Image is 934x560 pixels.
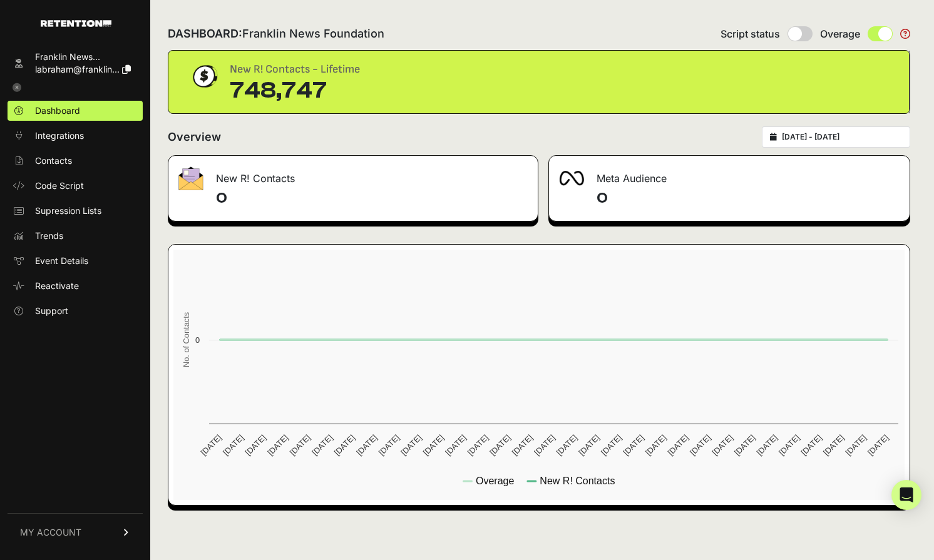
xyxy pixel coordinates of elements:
[216,188,528,208] h4: 0
[8,176,143,196] a: Code Script
[41,20,111,27] img: Retention.com
[8,226,143,246] a: Trends
[891,480,921,510] div: Open Intercom Messenger
[8,47,143,79] a: Franklin News... labraham@franklin...
[354,433,379,457] text: [DATE]
[476,476,514,486] text: Overage
[540,476,615,486] text: New R! Contacts
[443,433,468,457] text: [DATE]
[35,205,101,217] span: Supression Lists
[35,305,68,317] span: Support
[488,433,512,457] text: [DATE]
[8,276,143,296] a: Reactivate
[820,26,860,41] span: Overage
[188,61,220,92] img: dollar-coin-05c43ed7efb7bc0c12610022525b4bbbb207c7efeef5aecc26f025e68dcafac9.png
[20,526,81,539] span: MY ACCOUNT
[644,433,668,457] text: [DATE]
[710,433,734,457] text: [DATE]
[599,433,624,457] text: [DATE]
[178,166,203,190] img: fa-envelope-19ae18322b30453b285274b1b8af3d052b27d846a4fbe8435d1a52b978f639a2.png
[555,433,579,457] text: [DATE]
[182,312,191,367] text: No. of Contacts
[532,433,557,457] text: [DATE]
[721,26,780,41] span: Script status
[549,156,910,193] div: Meta Audience
[35,130,84,142] span: Integrations
[168,156,538,193] div: New R! Contacts
[821,433,846,457] text: [DATE]
[399,433,423,457] text: [DATE]
[777,433,801,457] text: [DATE]
[8,251,143,271] a: Event Details
[35,104,80,117] span: Dashboard
[866,433,890,457] text: [DATE]
[8,151,143,171] a: Contacts
[288,433,312,457] text: [DATE]
[35,230,63,242] span: Trends
[844,433,868,457] text: [DATE]
[35,255,88,267] span: Event Details
[799,433,824,457] text: [DATE]
[8,126,143,146] a: Integrations
[466,433,490,457] text: [DATE]
[8,101,143,121] a: Dashboard
[755,433,779,457] text: [DATE]
[688,433,712,457] text: [DATE]
[8,201,143,221] a: Supression Lists
[168,128,221,146] h2: Overview
[559,171,584,186] img: fa-meta-2f981b61bb99beabf952f7030308934f19ce035c18b003e963880cc3fabeebb7.png
[35,155,72,167] span: Contacts
[8,513,143,551] a: MY ACCOUNT
[221,433,245,457] text: [DATE]
[244,433,268,457] text: [DATE]
[35,180,84,192] span: Code Script
[35,64,120,74] span: labraham@franklin...
[421,433,446,457] text: [DATE]
[195,335,200,345] text: 0
[597,188,900,208] h4: 0
[265,433,290,457] text: [DATE]
[732,433,757,457] text: [DATE]
[242,27,384,40] span: Franklin News Foundation
[621,433,645,457] text: [DATE]
[199,433,223,457] text: [DATE]
[377,433,401,457] text: [DATE]
[577,433,601,457] text: [DATE]
[310,433,334,457] text: [DATE]
[665,433,690,457] text: [DATE]
[8,301,143,321] a: Support
[510,433,535,457] text: [DATE]
[35,51,131,63] div: Franklin News...
[230,78,360,103] div: 748,747
[168,25,384,43] h2: DASHBOARD:
[332,433,357,457] text: [DATE]
[35,280,79,292] span: Reactivate
[230,61,360,78] div: New R! Contacts - Lifetime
